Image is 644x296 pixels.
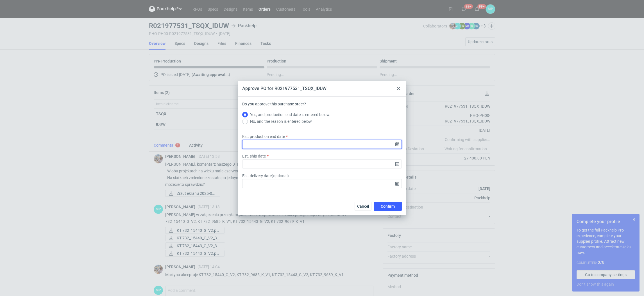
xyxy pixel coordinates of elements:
span: Confirm [381,204,395,208]
label: Est. production end date [242,134,285,139]
button: Cancel [355,202,371,211]
span: Cancel [357,204,369,208]
button: Confirm [374,202,402,211]
span: ( optional ) [272,174,289,178]
div: Approve PO for R021977531_TSQX_IDUW [242,85,326,92]
label: Est. delivery date [242,173,289,179]
label: Do you approve this purchase order? [242,101,306,111]
label: Est. ship date [242,153,266,159]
